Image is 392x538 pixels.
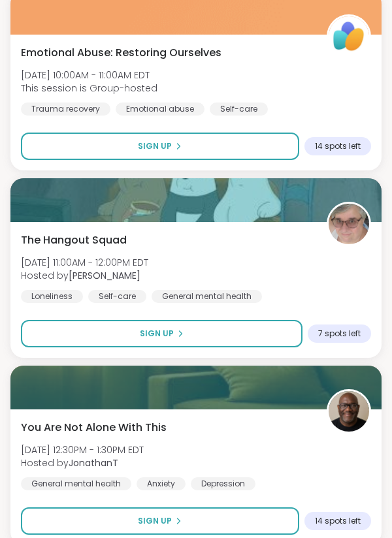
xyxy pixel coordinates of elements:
[21,456,144,469] span: Hosted by
[21,420,167,435] span: You Are Not Alone With This
[138,515,172,527] span: Sign Up
[21,269,148,282] span: Hosted by
[329,204,369,244] img: Susan
[116,103,204,116] div: Emotional abuse
[140,328,174,340] span: Sign Up
[191,477,255,490] div: Depression
[21,232,127,248] span: The Hangout Squad
[21,443,144,456] span: [DATE] 12:30PM - 1:30PM EDT
[315,516,361,526] span: 14 spots left
[21,507,299,535] button: Sign Up
[315,141,361,151] span: 14 spots left
[21,477,131,490] div: General mental health
[21,103,110,116] div: Trauma recovery
[21,290,83,303] div: Loneliness
[88,290,146,303] div: Self-care
[318,328,361,339] span: 7 spots left
[138,140,172,152] span: Sign Up
[21,69,157,82] span: [DATE] 10:00AM - 11:00AM EDT
[69,456,118,469] b: JonathanT
[21,82,157,95] span: This session is Group-hosted
[21,133,299,160] button: Sign Up
[152,290,262,303] div: General mental health
[21,256,148,269] span: [DATE] 11:00AM - 12:00PM EDT
[329,391,369,432] img: JonathanT
[329,16,369,57] img: ShareWell
[21,320,302,347] button: Sign Up
[210,103,268,116] div: Self-care
[69,269,140,282] b: [PERSON_NAME]
[137,477,186,490] div: Anxiety
[21,45,221,61] span: Emotional Abuse: Restoring Ourselves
